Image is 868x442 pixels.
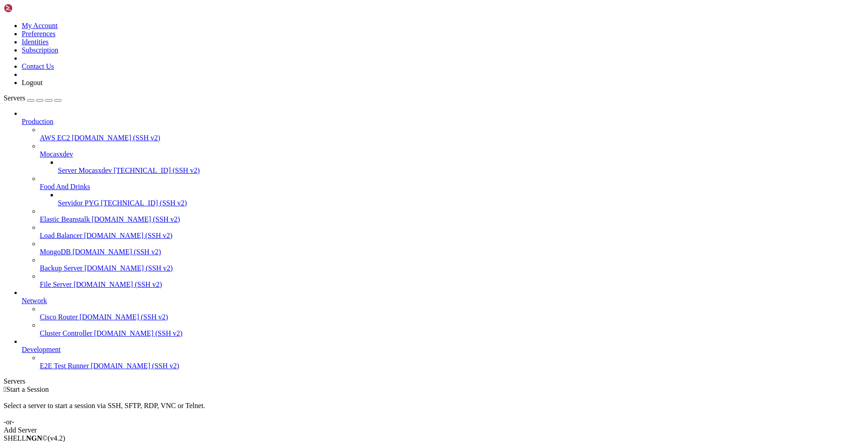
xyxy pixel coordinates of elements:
[48,434,66,442] span: 4.2.0
[22,38,49,46] a: Identities
[40,142,864,175] li: Mocasxdev
[40,280,72,288] span: File Server
[40,256,864,272] li: Backup Server [DOMAIN_NAME] (SSH v2)
[22,118,864,126] a: Production
[40,264,83,272] span: Backup Server
[4,426,864,434] div: Add Server
[4,4,56,13] img: Shellngn
[22,289,864,337] li: Network
[40,207,864,223] li: Elastic Beanstalk [DOMAIN_NAME] (SSH v2)
[40,329,864,337] a: Cluster Controller [DOMAIN_NAME] (SSH v2)
[22,62,54,70] a: Contact Us
[40,134,864,142] a: AWS EC2 [DOMAIN_NAME] (SSH v2)
[72,134,160,142] span: [DOMAIN_NAME] (SSH v2)
[4,377,864,385] div: Servers
[40,248,864,256] a: MongoDB [DOMAIN_NAME] (SSH v2)
[114,166,200,174] span: [TECHNICAL_ID] (SSH v2)
[40,313,78,321] span: Cisco Router
[58,166,112,174] span: Server Mocasxdev
[58,199,99,207] span: Servidor PYG
[40,305,864,321] li: Cisco Router [DOMAIN_NAME] (SSH v2)
[72,248,161,256] span: [DOMAIN_NAME] (SSH v2)
[40,126,864,142] li: AWS EC2 [DOMAIN_NAME] (SSH v2)
[22,22,58,29] a: My Account
[40,248,71,256] span: MongoDB
[22,337,864,370] li: Development
[92,215,180,223] span: [DOMAIN_NAME] (SSH v2)
[22,79,42,86] a: Logout
[40,223,864,240] li: Load Balancer [DOMAIN_NAME] (SSH v2)
[40,362,864,370] a: E2E Test Runner [DOMAIN_NAME] (SSH v2)
[40,240,864,256] li: MongoDB [DOMAIN_NAME] (SSH v2)
[4,94,61,102] a: Servers
[91,362,179,370] span: [DOMAIN_NAME] (SSH v2)
[40,183,864,191] a: Food And Drinks
[40,150,73,158] span: Mocasxdev
[101,199,187,207] span: [TECHNICAL_ID] (SSH v2)
[26,434,42,442] b: NGN
[22,46,58,54] a: Subscription
[40,329,92,337] span: Cluster Controller
[22,346,61,353] span: Development
[22,346,864,354] a: Development
[40,354,864,370] li: E2E Test Runner [DOMAIN_NAME] (SSH v2)
[40,264,864,272] a: Backup Server [DOMAIN_NAME] (SSH v2)
[6,385,49,393] span: Start a Session
[22,297,864,305] a: Network
[22,297,47,304] span: Network
[40,150,864,158] a: Mocasxdev
[40,321,864,337] li: Cluster Controller [DOMAIN_NAME] (SSH v2)
[58,199,864,207] a: Servidor PYG [TECHNICAL_ID] (SSH v2)
[4,385,6,393] span: 
[40,362,89,370] span: E2E Test Runner
[58,166,864,175] a: Server Mocasxdev [TECHNICAL_ID] (SSH v2)
[58,158,864,175] li: Server Mocasxdev [TECHNICAL_ID] (SSH v2)
[74,280,162,288] span: [DOMAIN_NAME] (SSH v2)
[40,215,90,223] span: Elastic Beanstalk
[58,191,864,207] li: Servidor PYG [TECHNICAL_ID] (SSH v2)
[22,118,53,125] span: Production
[40,215,864,223] a: Elastic Beanstalk [DOMAIN_NAME] (SSH v2)
[84,232,173,239] span: [DOMAIN_NAME] (SSH v2)
[40,232,82,239] span: Load Balancer
[40,134,70,142] span: AWS EC2
[22,109,864,289] li: Production
[85,264,173,272] span: [DOMAIN_NAME] (SSH v2)
[40,175,864,207] li: Food And Drinks
[40,232,864,240] a: Load Balancer [DOMAIN_NAME] (SSH v2)
[40,183,90,190] span: Food And Drinks
[94,329,183,337] span: [DOMAIN_NAME] (SSH v2)
[40,272,864,289] li: File Server [DOMAIN_NAME] (SSH v2)
[4,434,65,442] span: SHELL ©
[22,30,56,38] a: Preferences
[40,280,864,289] a: File Server [DOMAIN_NAME] (SSH v2)
[40,313,864,321] a: Cisco Router [DOMAIN_NAME] (SSH v2)
[80,313,168,321] span: [DOMAIN_NAME] (SSH v2)
[4,394,864,426] div: Select a server to start a session via SSH, SFTP, RDP, VNC or Telnet. -or-
[4,94,25,102] span: Servers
